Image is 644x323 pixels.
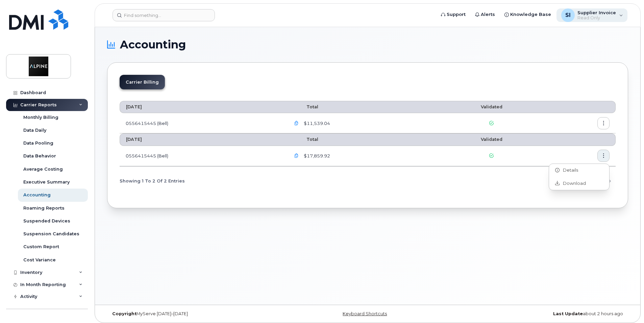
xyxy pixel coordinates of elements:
span: $11,539.04 [302,120,330,127]
th: Validated [441,133,543,146]
span: Accounting [120,40,186,50]
strong: Copyright [112,311,137,316]
span: $17,859.92 [302,153,330,159]
span: Total [290,137,318,142]
th: Validated [441,101,543,113]
span: Details [560,167,578,173]
td: 0556415445 (Bell) [120,146,284,166]
span: Showing 1 To 2 Of 2 Entries [120,176,185,186]
a: Keyboard Shortcuts [343,311,387,316]
span: Total [290,104,318,109]
strong: Last Update [553,311,583,316]
div: about 2 hours ago [454,311,628,317]
th: [DATE] [120,133,284,146]
span: Download [560,180,586,187]
div: MyServe [DATE]–[DATE] [107,311,281,317]
th: [DATE] [120,101,284,113]
td: 0556415445 (Bell) [120,113,284,133]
